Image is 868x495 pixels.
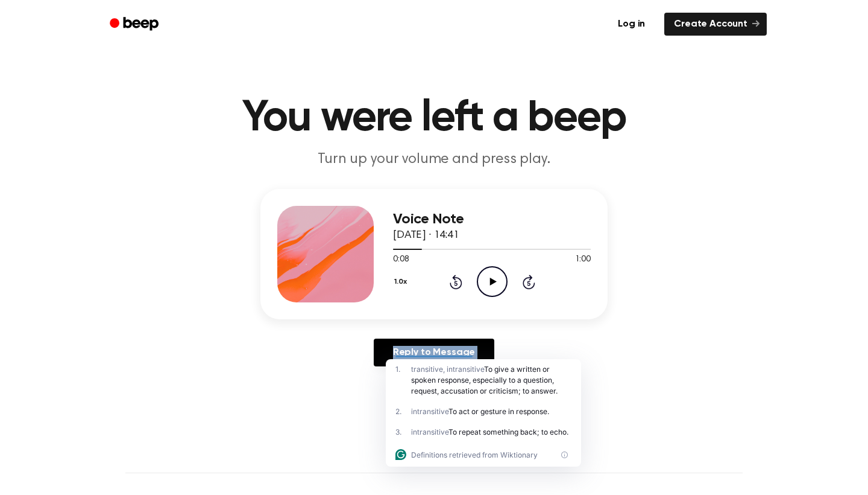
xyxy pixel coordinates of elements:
[606,10,657,38] a: Log in
[203,150,665,170] p: Turn up your volume and press play.
[575,254,591,266] span: 1:00
[101,13,169,36] a: Beep
[374,339,494,366] a: Reply to Message
[125,97,743,140] h1: You were left a beep
[393,272,411,292] button: 1.0x
[393,211,591,228] h3: Voice Note
[393,254,409,266] span: 0:08
[393,230,459,241] span: [DATE] · 14:41
[664,13,767,36] a: Create Account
